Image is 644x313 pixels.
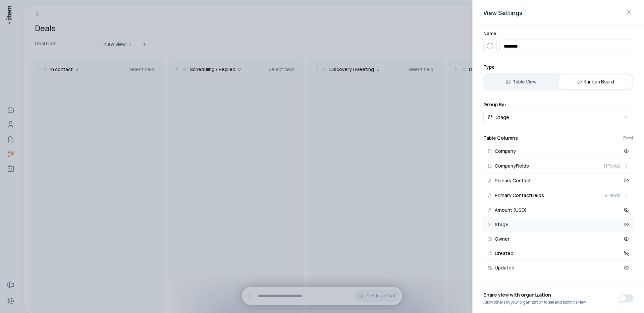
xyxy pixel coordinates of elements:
[483,144,633,159] button: Company
[483,30,633,37] h2: Name
[495,251,514,256] span: Created
[483,246,633,261] button: Created
[495,222,508,227] span: Stage
[603,163,621,169] span: 11 Fields
[483,8,633,17] h2: View Settings
[483,64,633,70] h2: Type
[483,188,633,203] button: Primary ContactFields9Fields
[485,74,558,89] button: Table View
[483,101,633,108] h2: Group By:
[495,265,515,270] span: Updated
[495,149,516,153] span: Company
[559,74,632,89] button: Kanban Board
[483,292,586,300] span: Share view with organization
[483,174,633,188] button: Primary Contact
[483,203,633,217] button: Amount (USD)
[483,217,633,232] button: Stage
[483,261,633,275] button: Updated
[495,237,509,241] span: Owner
[495,164,529,168] span: Company Fields
[483,159,633,174] button: CompanyFields11Fields
[495,193,544,198] span: Primary Contact Fields
[623,136,633,140] button: Reset
[604,192,621,199] span: 9 Fields
[483,300,586,305] span: Allow others in your organization to see and edit this view
[495,178,531,183] span: Primary Contact
[483,135,518,141] h2: Table Columns
[483,232,633,246] button: Owner
[495,208,527,212] span: Amount (USD)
